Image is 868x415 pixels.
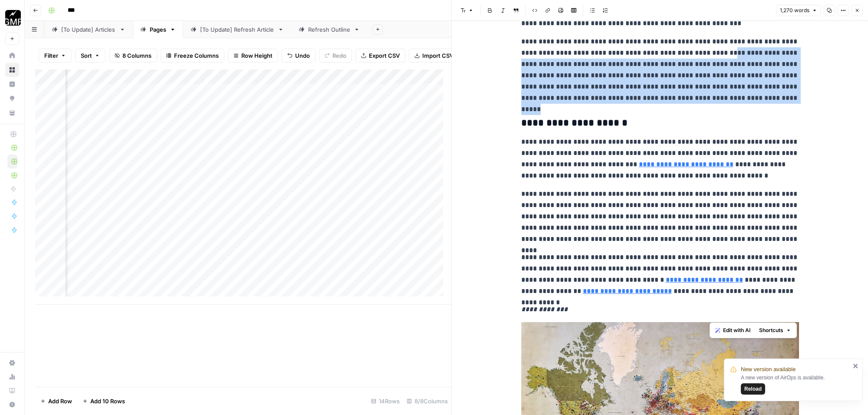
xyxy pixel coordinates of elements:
[5,7,19,29] button: Workspace: Growth Marketing Pro
[109,49,157,63] button: 8 Columns
[5,10,21,26] img: Growth Marketing Pro Logo
[5,398,19,412] button: Help + Support
[61,25,116,34] div: [To Update] Articles
[5,77,19,91] a: Insights
[756,325,795,336] button: Shortcuts
[5,63,19,77] a: Browse
[44,21,133,38] a: [To Update] Articles
[355,49,405,63] button: Export CSV
[5,356,19,370] a: Settings
[369,51,400,60] span: Export CSV
[183,21,291,38] a: [To Update] Refresh Article
[174,51,219,60] span: Freeze Columns
[291,21,367,38] a: Refresh Outline
[759,326,783,334] span: Shortcuts
[161,49,224,63] button: Freeze Columns
[5,92,19,105] a: Opportunities
[228,49,278,63] button: Row Height
[75,49,105,63] button: Sort
[780,7,809,14] span: 1,270 words
[853,362,859,369] button: close
[122,51,151,60] span: 8 Columns
[422,51,454,60] span: Import CSV
[44,51,58,60] span: Filter
[5,370,19,384] a: Usage
[741,374,850,395] div: A new version of AirOps is available.
[39,49,72,63] button: Filter
[48,397,72,405] span: Add Row
[5,49,19,63] a: Home
[241,51,273,60] span: Row Height
[295,51,310,60] span: Undo
[5,384,19,398] a: Learning Hub
[744,385,762,393] span: Reload
[308,25,350,34] div: Refresh Outline
[81,51,92,60] span: Sort
[282,49,316,63] button: Undo
[409,49,459,63] button: Import CSV
[90,397,125,405] span: Add 10 Rows
[776,5,821,16] button: 1,270 words
[35,394,77,408] button: Add Row
[332,51,346,60] span: Redo
[77,394,130,408] button: Add 10 Rows
[741,365,796,374] span: New version available
[712,325,754,336] button: Edit with AI
[723,326,750,334] span: Edit with AI
[200,25,274,34] div: [To Update] Refresh Article
[150,25,166,34] div: Pages
[133,21,183,38] a: Pages
[368,394,403,408] div: 14 Rows
[741,383,765,395] button: Reload
[319,49,352,63] button: Redo
[403,394,451,408] div: 8/8 Columns
[5,106,19,120] a: Your Data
